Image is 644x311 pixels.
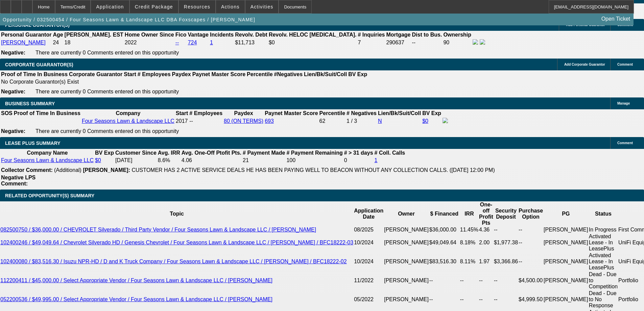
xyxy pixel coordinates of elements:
[172,71,191,77] b: Paydex
[429,271,460,290] td: --
[479,226,494,233] td: 4.36
[245,0,279,13] button: Activities
[617,63,633,66] span: Comment
[479,233,494,252] td: 2.00
[357,39,385,46] td: 7
[460,226,479,233] td: 11.45%
[494,271,518,290] td: --
[589,201,618,226] th: Status
[189,110,222,116] b: # Employees
[184,4,210,9] span: Resources
[494,201,518,226] th: Security Deposit
[1,167,53,173] b: Collector Comment:
[384,233,429,252] td: [PERSON_NAME]
[460,201,479,226] th: IRR
[125,32,174,38] b: Home Owner Since
[192,71,245,77] b: Paynet Master Score
[91,0,129,13] button: Application
[617,102,630,105] span: Manage
[479,252,494,271] td: 1.97
[518,201,543,226] th: Purchase Option
[1,128,25,134] b: Negative:
[224,118,263,124] a: 80 (ON TERMS)
[242,157,285,164] td: 21
[0,277,272,283] a: 112200411 / $45,000.00 / Select Appropriate Vendor / Four Seasons Lawn & Landscape LLC / [PERSON_...
[354,271,384,290] td: 11/2022
[518,252,543,271] td: --
[443,118,448,123] img: facebook-icon.png
[354,290,384,309] td: 05/2022
[412,32,442,38] b: Dist to Bus.
[494,290,518,309] td: --
[175,32,187,38] b: Fico
[460,252,479,271] td: 8.11%
[14,110,81,117] th: Proof of Time In Business
[473,39,478,45] img: facebook-icon.png
[138,71,171,77] b: # Employees
[348,71,367,77] b: BV Exp
[543,233,589,252] td: [PERSON_NAME]
[460,271,479,290] td: --
[69,71,122,77] b: Corporate Guarantor
[384,252,429,271] td: [PERSON_NAME]
[347,118,377,124] div: 1 / 3
[543,271,589,290] td: [PERSON_NAME]
[494,252,518,271] td: $3,366.86
[319,118,345,124] div: 62
[235,32,267,38] b: Revolv. Debt
[480,39,485,45] img: linkedin-icon.png
[54,167,81,173] span: (Additional)
[429,226,460,233] td: $36,000.00
[234,110,253,116] b: Paydex
[243,150,285,156] b: # Payment Made
[189,118,193,124] span: --
[479,290,494,309] td: --
[358,32,385,38] b: # Inquiries
[130,0,178,13] button: Credit Package
[0,240,353,245] a: 102400246 / $49,049.64 / Chevrolet Silverado HD / Genesis Chevrolet / Four Seasons Lawn & Landsca...
[460,233,479,252] td: 8.18%
[319,110,345,116] b: Percentile
[135,4,173,9] span: Credit Package
[386,32,411,38] b: Mortgage
[429,290,460,309] td: --
[479,271,494,290] td: --
[0,259,347,264] a: 102400080 / $83,516.30 / Isuzu NPR-HD / D and K Truck Company / Four Seasons Lawn & Landscape LLC...
[286,157,343,164] td: 100
[179,0,215,13] button: Resources
[599,13,633,25] a: Open Ticket
[378,118,382,124] a: N
[268,39,357,46] td: $0
[210,32,234,38] b: Incidents
[64,39,124,46] td: 18
[518,271,543,290] td: $4,500.00
[95,150,114,156] b: BV Exp
[429,252,460,271] td: $83,516.30
[265,118,274,124] a: 693
[35,50,179,55] span: There are currently 0 Comments entered on this opportunity
[494,226,518,233] td: --
[589,252,618,271] td: Activated Lease - In LeasePlus
[175,117,188,125] td: 2017
[1,89,25,94] b: Negative:
[429,201,460,226] th: $ Financed
[1,110,13,117] th: SOS
[518,226,543,233] td: --
[443,39,472,46] td: 90
[3,17,255,22] span: Opportunity / 032500454 / Four Seasons Lawn & Landscape LLC DBA Foxscapes / [PERSON_NAME]
[188,32,209,38] b: Vantage
[386,39,411,46] td: 290637
[304,71,347,77] b: Lien/Bk/Suit/Coll
[83,167,130,173] b: [PERSON_NAME]:
[125,40,137,45] span: 2022
[27,150,68,156] b: Company Name
[158,157,181,164] td: 8.6%
[124,71,136,77] b: Start
[115,157,157,164] td: [DATE]
[65,32,123,38] b: [PERSON_NAME]. EST
[384,201,429,226] th: Owner
[116,110,140,116] b: Company
[216,0,245,13] button: Actions
[5,193,94,198] span: RELATED OPPORTUNITY(S) SUMMARY
[1,175,35,186] b: Negative LPS Comment:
